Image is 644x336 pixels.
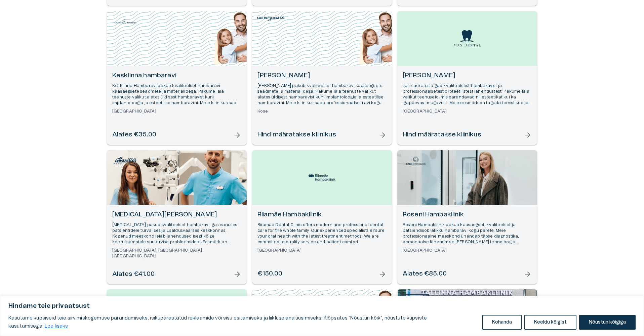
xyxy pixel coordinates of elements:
[112,130,156,139] h6: Alates €35.00
[378,270,387,278] span: arrow_forward
[112,109,241,114] h6: [GEOGRAPHIC_DATA]
[403,71,532,80] h6: [PERSON_NAME]
[257,294,284,305] img: Studio Dental logo
[402,294,429,321] img: Tallinna Hambakliinik logo
[524,315,576,330] button: Keeldu kõigist
[257,248,387,253] h6: [GEOGRAPHIC_DATA]
[112,248,241,259] h6: [GEOGRAPHIC_DATA], [GEOGRAPHIC_DATA], [GEOGRAPHIC_DATA]
[482,315,522,330] button: Kohanda
[402,155,429,166] img: Roseni Hambakliinik logo
[309,174,335,180] img: Riiamäe Hambakliinik logo
[112,210,241,219] h6: [MEDICAL_DATA][PERSON_NAME]
[524,131,532,139] span: arrow_forward
[579,315,636,330] button: Nõustun kõigiga
[34,5,44,11] span: Help
[112,71,241,80] h6: Kesklinna hambaravi
[8,302,636,310] p: Hindame teie privaatsust
[403,83,532,106] p: Ilus naeratus algab kvaliteetsest hambaravist ja professionaalsetest proteetilistest lahendustest...
[8,314,477,330] p: Kasutame küpsiseid teie sirvimiskogemuse parandamiseks, isikupärastatud reklaamide või sisu esita...
[233,131,241,139] span: arrow_forward
[397,11,537,145] a: Open selected supplier available booking dates
[454,30,481,47] img: Max Dental logo
[403,222,532,245] p: Roseni Hambakliinik pakub kaasaegset, kvaliteetset ja patsiendisõbralikku hambaravi kogu perele. ...
[524,270,532,278] span: arrow_forward
[112,270,155,279] h6: Alates €41.00
[112,222,241,245] p: [MEDICAL_DATA] pakub kvaliteetset hambaravi igas vanuses patsientidele turvalises ja usaldusväärs...
[257,269,282,279] h6: €150.00
[403,210,532,219] h6: Roseni Hambakliinik
[403,130,481,139] h6: Hind määratakse kliinikus
[257,16,284,21] img: Kose Hambaravi logo
[403,269,447,279] h6: Alates €85.00
[257,130,336,139] h6: Hind määratakse kliinikus
[112,83,241,106] p: Kesklinna Hambaravi pakub kvaliteetset hambaravi kaasaegsete seadmete ja materjalidega. Pakume la...
[378,131,387,139] span: arrow_forward
[44,324,69,329] a: Loe lisaks
[252,11,392,145] a: Open selected supplier available booking dates
[257,83,387,106] p: [PERSON_NAME] pakub kvaliteetset hambaravi kaasaegsete seadmete ja materjalidega. Pakume laia tee...
[257,71,387,80] h6: [PERSON_NAME]
[112,155,139,166] img: Maxilla Hambakliinik logo
[257,210,387,219] h6: Riiamäe Hambakliinik
[107,11,247,145] a: Open selected supplier available booking dates
[112,16,139,27] img: Kesklinna hambaravi logo
[252,150,392,284] a: Open selected supplier available booking dates
[403,248,532,253] h6: [GEOGRAPHIC_DATA]
[403,109,532,114] h6: [GEOGRAPHIC_DATA]
[107,150,247,284] a: Open selected supplier available booking dates
[397,150,537,284] a: Open selected supplier available booking dates
[257,222,387,245] p: Riiamäe Dental Clinic offers modern and professional dental care for the whole family. Our experi...
[233,270,241,278] span: arrow_forward
[257,109,387,114] h6: Kose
